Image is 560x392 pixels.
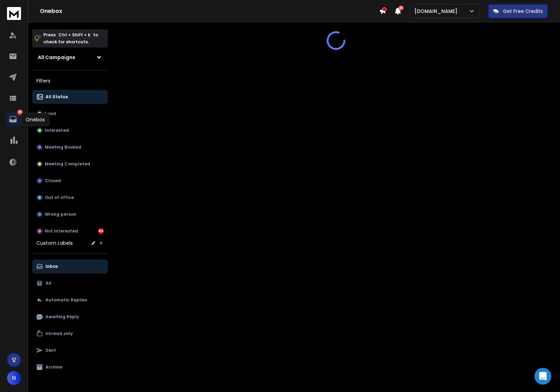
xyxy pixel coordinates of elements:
[32,343,108,357] button: Sent
[32,207,108,221] button: Wrong person
[17,109,23,115] p: 46
[45,297,87,303] p: Automatic Replies
[7,371,21,385] button: N
[32,310,108,324] button: Awaiting Reply
[38,54,75,61] h1: All Campaigns
[32,259,108,273] button: Inbox
[32,140,108,154] button: Meeting Booked
[503,8,543,15] p: Get Free Credits
[7,7,21,20] img: logo
[32,157,108,171] button: Meeting Completed
[32,90,108,104] button: All Status
[32,76,108,86] h3: Filters
[32,174,108,188] button: Closed
[40,7,379,15] h1: Onebox
[32,360,108,374] button: Archive
[45,228,78,234] p: Not Interested
[45,280,51,286] p: All
[98,228,104,234] div: 46
[32,327,108,341] button: Unread only
[45,178,61,184] p: Closed
[36,240,73,247] h3: Custom Labels
[45,314,79,320] p: Awaiting Reply
[32,191,108,205] button: Out of office
[45,364,62,370] p: Archive
[43,31,98,45] p: Press to check for shortcuts.
[32,123,108,137] button: Interested
[45,212,76,217] p: Wrong person
[32,293,108,307] button: Automatic Replies
[45,348,56,353] p: Sent
[45,331,73,336] p: Unread only
[534,368,551,385] div: Open Intercom Messenger
[45,161,90,167] p: Meeting Completed
[32,224,108,238] button: Not Interested46
[57,31,91,39] span: Ctrl + Shift + k
[45,111,56,116] p: Lead
[6,112,20,126] a: 46
[488,4,548,18] button: Get Free Credits
[399,6,404,10] span: 50
[45,94,68,100] p: All Status
[45,264,58,269] p: Inbox
[32,107,108,121] button: Lead
[414,8,460,15] p: [DOMAIN_NAME]
[21,113,49,126] div: Onebox
[45,195,74,200] p: Out of office
[45,144,81,150] p: Meeting Booked
[45,128,69,133] p: Interested
[32,276,108,290] button: All
[32,50,108,64] button: All Campaigns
